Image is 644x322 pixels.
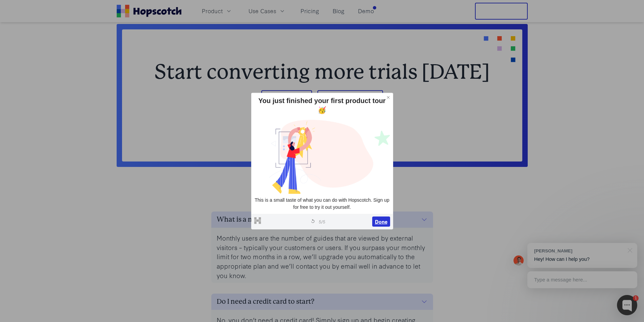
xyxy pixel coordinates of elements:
div: 1 [633,295,639,301]
span: 5 / 5 [319,218,325,224]
button: What is a monthly user? [211,212,433,228]
p: Get started in minutes. No credit card required. [144,121,501,129]
p: Monthly users are the number of guides that are viewed by external visitors – typically your cust... [217,233,428,280]
button: Use Cases [244,5,290,17]
button: Book a demo [317,90,383,113]
a: Blog [330,5,347,17]
div: You just finished your first product tour 🥳 [254,96,390,115]
button: Do I need a credit card to start? [211,294,433,310]
a: Demo [355,5,377,17]
span: Product [202,7,223,15]
img: Mark Spera [514,255,524,266]
div: [PERSON_NAME] [534,248,624,254]
a: Home [117,5,182,18]
img: glz40brdibq3amekgqry.png [254,117,390,194]
button: Free Trial [475,3,528,20]
p: Hey! How can I help you? [534,256,630,263]
h3: What is a monthly user? [217,214,294,225]
span: Use Cases [248,7,276,15]
div: Type a message here... [527,271,637,288]
button: Done [372,217,390,227]
a: Pricing [298,5,322,17]
h3: Do I need a credit card to start? [217,296,314,307]
button: Product [198,5,236,17]
button: Sign up [261,90,312,113]
h2: FAQs [122,189,522,205]
p: This is a small taste of what you can do with Hopscotch. Sign up for free to try it out yourself. [254,196,390,211]
h2: Start converting more trials [DATE] [144,62,501,82]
